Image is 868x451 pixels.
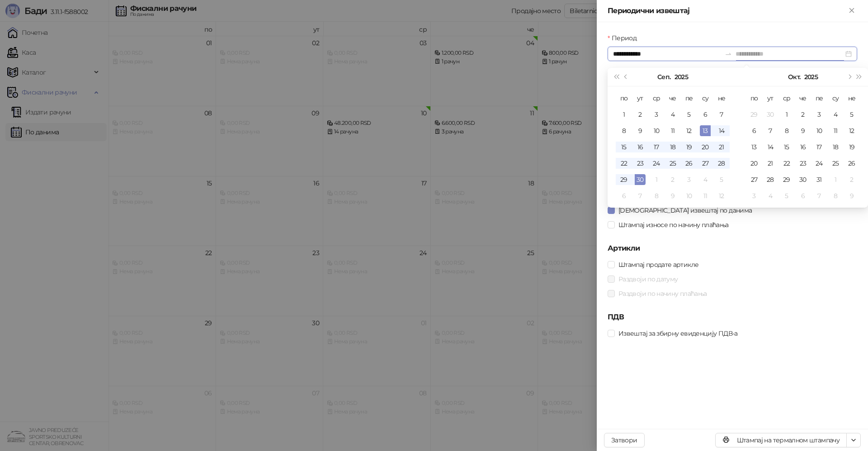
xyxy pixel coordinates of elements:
td: 2025-10-23 [795,155,811,171]
div: 23 [797,158,808,169]
td: 2025-10-06 [746,123,762,139]
td: 2025-10-10 [681,188,697,204]
td: 2025-09-04 [665,106,681,123]
td: 2025-09-29 [746,106,762,123]
div: 26 [846,158,857,169]
td: 2025-10-31 [811,171,827,188]
div: 10 [651,125,662,136]
div: 9 [846,190,857,201]
td: 2025-10-11 [827,123,844,139]
td: 2025-10-08 [778,123,795,139]
div: 10 [814,125,825,136]
div: 5 [684,109,694,120]
td: 2025-09-27 [697,155,713,171]
div: 30 [765,109,776,120]
div: 31 [814,174,825,185]
td: 2025-10-10 [811,123,827,139]
td: 2025-09-09 [632,123,648,139]
div: 21 [716,142,727,152]
div: 7 [716,109,727,120]
td: 2025-09-20 [697,139,713,155]
td: 2025-10-13 [746,139,762,155]
div: 3 [749,190,759,201]
button: Претходна година (Control + left) [611,68,621,86]
td: 2025-10-18 [827,139,844,155]
td: 2025-09-03 [648,106,665,123]
div: 3 [814,109,825,120]
button: Изабери месец [788,68,800,86]
div: 28 [765,174,776,185]
div: 29 [618,174,629,185]
button: Изабери годину [804,68,818,86]
div: 6 [797,190,808,201]
div: 29 [781,174,792,185]
div: 14 [765,142,776,152]
td: 2025-09-25 [665,155,681,171]
div: 5 [716,174,727,185]
th: по [746,90,762,106]
td: 2025-09-12 [681,123,697,139]
td: 2025-09-16 [632,139,648,155]
div: 1 [781,109,792,120]
div: 30 [797,174,808,185]
td: 2025-10-02 [665,171,681,188]
button: Затвори [604,433,645,447]
div: 15 [618,142,629,152]
td: 2025-09-19 [681,139,697,155]
div: 1 [618,109,629,120]
td: 2025-09-06 [697,106,713,123]
td: 2025-10-08 [648,188,665,204]
td: 2025-10-30 [795,171,811,188]
div: 17 [651,142,662,152]
div: 7 [635,190,646,201]
td: 2025-11-05 [778,188,795,204]
div: 8 [618,125,629,136]
td: 2025-09-14 [713,123,730,139]
td: 2025-09-18 [665,139,681,155]
th: по [616,90,632,106]
td: 2025-10-24 [811,155,827,171]
div: 4 [830,109,841,120]
td: 2025-09-02 [632,106,648,123]
td: 2025-11-03 [746,188,762,204]
div: 27 [749,174,759,185]
th: пе [681,90,697,106]
div: 22 [781,158,792,169]
div: 1 [651,174,662,185]
td: 2025-10-21 [762,155,778,171]
td: 2025-09-15 [616,139,632,155]
div: 14 [716,125,727,136]
td: 2025-09-29 [616,171,632,188]
td: 2025-10-28 [762,171,778,188]
td: 2025-10-25 [827,155,844,171]
td: 2025-10-27 [746,171,762,188]
button: Изабери месец [657,68,670,86]
td: 2025-10-09 [665,188,681,204]
td: 2025-11-04 [762,188,778,204]
span: Раздвоји по начину плаћања [615,289,710,299]
td: 2025-10-20 [746,155,762,171]
th: ут [632,90,648,106]
div: 20 [749,158,759,169]
div: 2 [846,174,857,185]
td: 2025-10-14 [762,139,778,155]
button: Изабери годину [675,68,688,86]
div: 17 [814,142,825,152]
span: swap-right [725,50,732,57]
div: 2 [667,174,678,185]
div: 30 [635,174,646,185]
td: 2025-10-16 [795,139,811,155]
td: 2025-09-08 [616,123,632,139]
th: су [697,90,713,106]
td: 2025-10-03 [681,171,697,188]
div: 4 [765,190,776,201]
div: Периодични извештај [608,5,846,16]
div: 15 [781,142,792,152]
th: ср [778,90,795,106]
div: 19 [846,142,857,152]
td: 2025-09-23 [632,155,648,171]
td: 2025-09-22 [616,155,632,171]
td: 2025-09-21 [713,139,730,155]
div: 25 [830,158,841,169]
div: 6 [618,190,629,201]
